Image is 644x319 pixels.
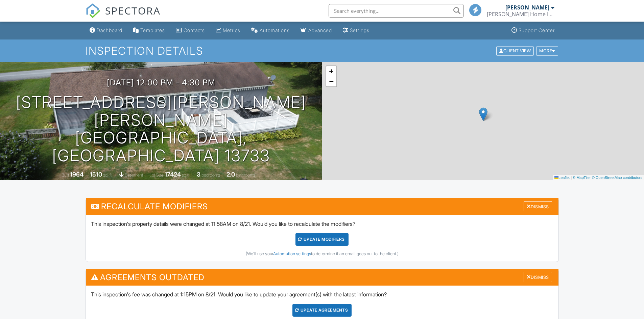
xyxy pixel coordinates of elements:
[292,304,352,317] div: Update Agreements
[149,172,164,178] span: Lot Size
[536,46,558,55] div: More
[90,171,102,178] div: 1510
[509,24,557,37] a: Support Center
[329,4,464,18] input: Search everything...
[505,4,549,11] div: [PERSON_NAME]
[140,27,165,33] div: Templates
[326,76,336,86] a: Zoom out
[86,215,558,262] div: This inspection's property details were changed at 11:58AM on 8/21. Would you like to recalculate...
[201,172,220,178] span: bedrooms
[479,107,487,121] img: Marker
[226,171,235,178] div: 2.0
[70,171,84,178] div: 1964
[273,251,311,256] a: Automation settings
[86,3,100,18] img: The Best Home Inspection Software - Spectora
[62,172,69,178] span: Built
[487,11,554,18] div: Kincaid Home Inspection Services
[197,171,200,178] div: 3
[524,201,552,212] div: Dismiss
[496,48,535,53] a: Client View
[295,233,349,246] div: UPDATE Modifiers
[182,172,190,178] span: sq.ft.
[248,24,292,37] a: Automations (Basic)
[97,27,122,33] div: Dashboard
[86,198,558,215] h3: Recalculate Modifiers
[308,27,332,33] div: Advanced
[86,269,558,286] h3: Agreements Outdated
[87,24,125,37] a: Dashboard
[298,24,335,37] a: Advanced
[573,176,591,180] a: © MapTiler
[130,24,168,37] a: Templates
[11,94,311,165] h1: [STREET_ADDRESS][PERSON_NAME][PERSON_NAME] [GEOGRAPHIC_DATA], [GEOGRAPHIC_DATA] 13733
[496,46,534,55] div: Client View
[213,24,243,37] a: Metrics
[107,78,215,87] h3: [DATE] 12:00 pm - 4:30 pm
[340,24,372,37] a: Settings
[554,176,570,180] a: Leaflet
[524,272,552,282] div: Dismiss
[223,27,240,33] div: Metrics
[350,27,369,33] div: Settings
[236,172,255,178] span: bathrooms
[329,77,333,85] span: −
[326,66,336,76] a: Zoom in
[86,45,559,57] h1: Inspection Details
[184,27,205,33] div: Contacts
[260,27,290,33] div: Automations
[329,67,333,75] span: +
[125,172,143,178] span: basement
[103,172,113,178] span: sq. ft.
[519,27,555,33] div: Support Center
[173,24,208,37] a: Contacts
[105,3,161,18] span: SPECTORA
[592,176,642,180] a: © OpenStreetMap contributors
[91,251,553,257] div: (We'll use your to determine if an email goes out to the client.)
[165,171,181,178] div: 17424
[86,9,161,23] a: SPECTORA
[571,176,572,180] span: |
